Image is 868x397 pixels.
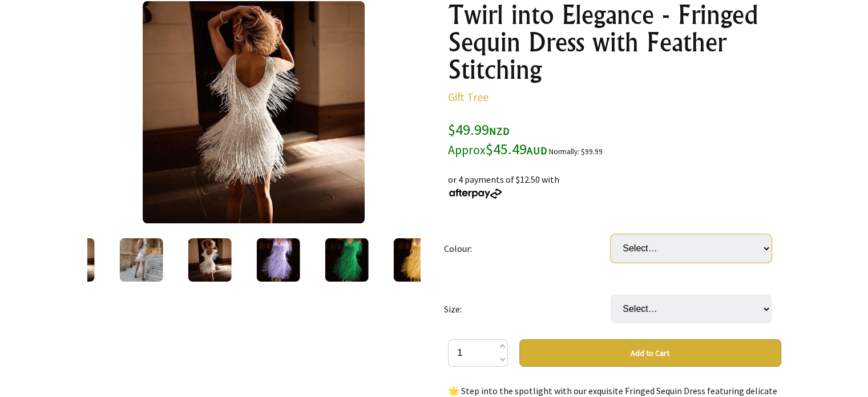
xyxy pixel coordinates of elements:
img: Twirl into Elegance - Fringed Sequin Dress with Feather Stitching [256,238,300,282]
img: Twirl into Elegance - Fringed Sequin Dress with Feather Stitching [393,238,437,282]
span: NZD [489,125,510,138]
div: or 4 payments of $12.50 with [448,159,781,200]
small: Normally: $99.99 [549,147,603,157]
img: Twirl into Elegance - Fringed Sequin Dress with Feather Stitching [119,238,163,282]
img: Twirl into Elegance - Fringed Sequin Dress with Feather Stitching [143,1,365,223]
button: Add to Cart [519,339,781,367]
h1: Twirl into Elegance - Fringed Sequin Dress with Feather Stitching [448,1,781,83]
a: Gift Tree [448,90,488,104]
img: Twirl into Elegance - Fringed Sequin Dress with Feather Stitching [325,238,368,282]
td: Colour: [444,218,611,279]
span: $49.99 $45.49 [448,120,547,158]
span: AUD [527,144,547,157]
img: Twirl into Elegance - Fringed Sequin Dress with Feather Stitching [51,238,94,282]
img: Afterpay [448,189,503,199]
td: Size: [444,279,611,339]
img: Twirl into Elegance - Fringed Sequin Dress with Feather Stitching [188,238,231,282]
small: Approx [448,142,486,158]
